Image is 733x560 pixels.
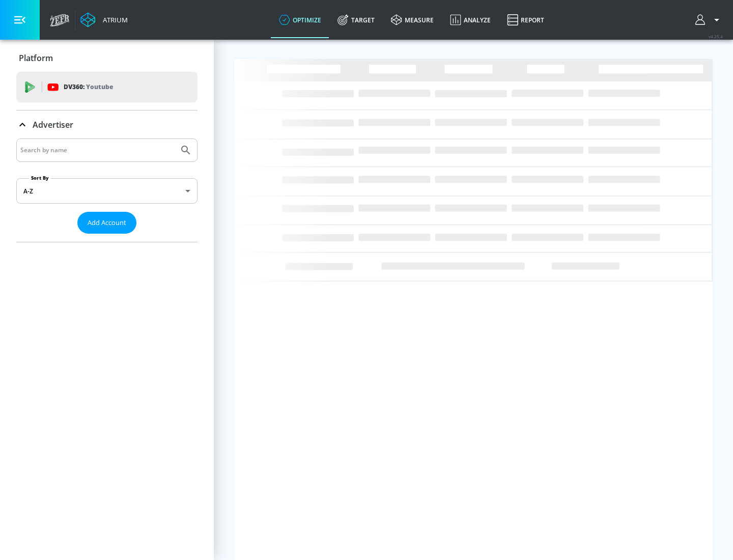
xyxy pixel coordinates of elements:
[709,34,723,39] span: v 4.25.4
[77,212,136,234] button: Add Account
[29,175,51,181] label: Sort By
[16,110,198,139] div: Advertiser
[19,52,53,64] p: Platform
[383,2,442,38] a: measure
[442,2,499,38] a: Analyze
[33,119,73,130] p: Advertiser
[499,2,552,38] a: Report
[99,15,128,24] div: Atrium
[64,81,113,93] p: DV360:
[16,44,198,72] div: Platform
[16,234,198,242] nav: list of Advertiser
[20,144,175,157] input: Search by name
[80,12,128,27] a: Atrium
[16,178,198,204] div: A-Z
[16,72,198,102] div: DV360: Youtube
[86,81,113,92] p: Youtube
[16,138,198,242] div: Advertiser
[88,217,126,229] span: Add Account
[271,2,329,38] a: optimize
[329,2,383,38] a: Target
